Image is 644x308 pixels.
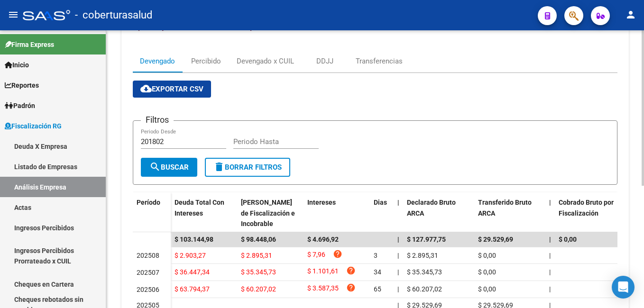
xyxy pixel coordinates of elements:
[5,100,35,111] span: Padrón
[75,5,152,26] span: - coberturasalud
[407,268,442,276] span: $ 35.345,73
[171,192,237,234] datatable-header-cell: Deuda Total Con Intereses
[5,80,39,91] span: Reportes
[397,199,399,206] span: |
[141,113,174,127] h3: Filtros
[549,252,551,259] span: |
[241,199,295,228] span: [PERSON_NAME] de Fiscalización e Incobrable
[137,286,159,293] span: 202506
[241,252,272,259] span: $ 2.895,31
[397,268,399,276] span: |
[374,199,387,206] span: Dias
[407,236,446,243] span: $ 127.977,75
[140,56,175,66] div: Devengado
[191,56,221,66] div: Percibido
[241,285,276,293] span: $ 60.207,02
[213,163,282,172] span: Borrar Filtros
[555,192,626,234] datatable-header-cell: Cobrado Bruto por Fiscalización
[307,266,339,279] span: $ 1.101,61
[137,269,159,276] span: 202507
[403,192,474,234] datatable-header-cell: Declarado Bruto ARCA
[356,56,403,66] div: Transferencias
[549,285,551,293] span: |
[137,199,160,206] span: Período
[307,249,325,262] span: $ 7,96
[478,199,532,217] span: Transferido Bruto ARCA
[149,163,189,172] span: Buscar
[307,199,336,206] span: Intereses
[149,161,161,172] mat-icon: search
[205,158,290,177] button: Borrar Filtros
[137,252,159,259] span: 202508
[397,252,399,259] span: |
[407,252,438,259] span: $ 2.895,31
[612,276,635,299] div: Open Intercom Messenger
[374,252,377,259] span: 3
[370,192,394,234] datatable-header-cell: Dias
[133,81,211,98] button: Exportar CSV
[549,199,551,206] span: |
[140,83,152,94] mat-icon: cloud_download
[307,283,339,296] span: $ 3.587,35
[474,192,545,234] datatable-header-cell: Transferido Bruto ARCA
[394,192,403,234] datatable-header-cell: |
[407,285,442,293] span: $ 60.207,02
[397,285,399,293] span: |
[625,9,636,20] mat-icon: person
[307,236,339,243] span: $ 4.696,92
[213,161,225,172] mat-icon: delete
[241,236,276,243] span: $ 98.448,06
[304,192,370,234] datatable-header-cell: Intereses
[478,252,496,259] span: $ 0,00
[478,236,513,243] span: $ 29.529,69
[478,268,496,276] span: $ 0,00
[346,283,356,292] i: help
[5,39,54,50] span: Firma Express
[559,236,577,243] span: $ 0,00
[175,236,213,243] span: $ 103.144,98
[549,236,551,243] span: |
[237,192,304,234] datatable-header-cell: Deuda Bruta Neto de Fiscalización e Incobrable
[175,268,210,276] span: $ 36.447,34
[133,192,171,232] datatable-header-cell: Período
[237,56,294,66] div: Devengado x CUIL
[175,252,206,259] span: $ 2.903,27
[545,192,555,234] datatable-header-cell: |
[374,268,381,276] span: 34
[5,121,62,131] span: Fiscalización RG
[5,60,29,70] span: Inicio
[8,9,19,20] mat-icon: menu
[241,268,276,276] span: $ 35.345,73
[141,158,197,177] button: Buscar
[407,199,456,217] span: Declarado Bruto ARCA
[175,199,224,217] span: Deuda Total Con Intereses
[333,249,342,259] i: help
[478,285,496,293] span: $ 0,00
[374,285,381,293] span: 65
[316,56,333,66] div: DDJJ
[559,199,614,217] span: Cobrado Bruto por Fiscalización
[140,85,203,93] span: Exportar CSV
[175,285,210,293] span: $ 63.794,37
[397,236,399,243] span: |
[346,266,356,275] i: help
[549,268,551,276] span: |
